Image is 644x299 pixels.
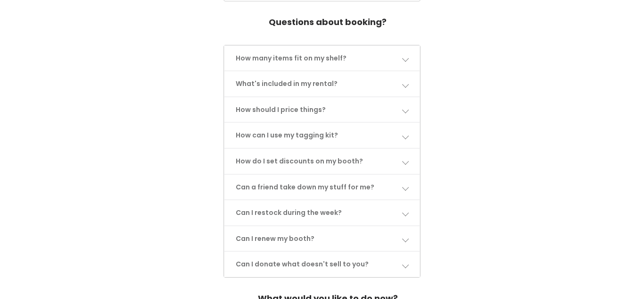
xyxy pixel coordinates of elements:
a: How many items fit on my shelf? [224,46,420,71]
a: How can I use my tagging kit? [224,123,420,148]
a: How should I price things? [224,97,420,122]
h4: Questions about booking? [269,13,387,32]
a: Can I renew my booth? [224,226,420,251]
a: What's included in my rental? [224,71,420,96]
a: Can a friend take down my stuff for me? [224,175,420,200]
a: How do I set discounts on my booth? [224,149,420,174]
a: Can I donate what doesn't sell to you? [224,252,420,277]
a: Can I restock during the week? [224,200,420,225]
